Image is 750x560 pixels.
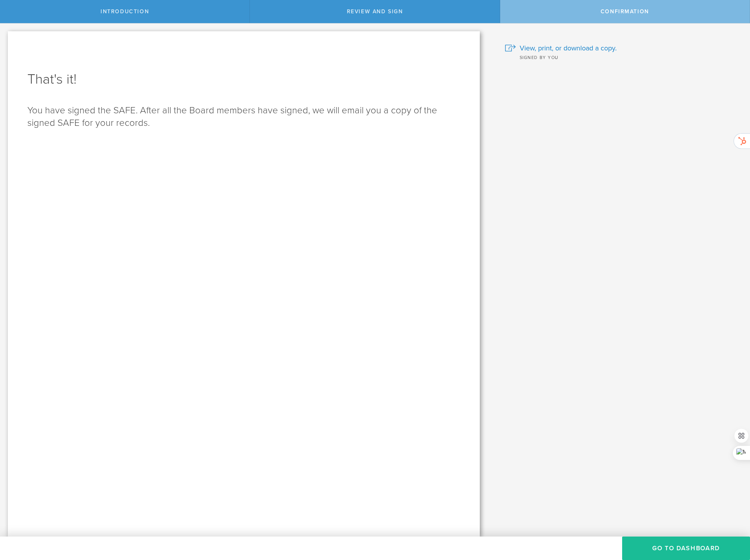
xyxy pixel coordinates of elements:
[27,104,460,129] p: You have signed the SAFE. After all the Board members have signed, we will email you a copy of th...
[347,8,403,15] span: Review and Sign
[505,53,738,61] div: Signed by You
[520,43,617,53] span: View, print, or download a copy.
[622,537,750,560] button: Go to Dashboard
[601,8,649,15] span: Confirmation
[100,8,149,15] span: Introduction
[27,70,460,89] h1: That's it!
